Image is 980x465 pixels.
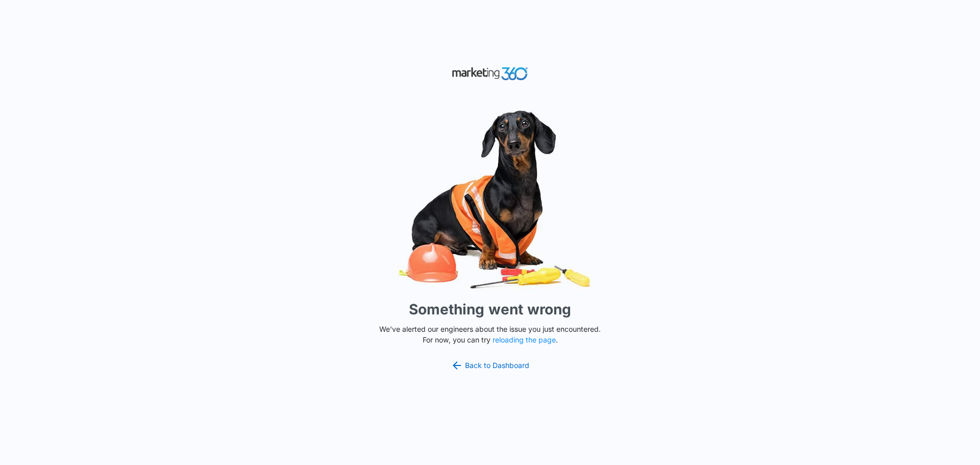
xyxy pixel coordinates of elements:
[451,359,529,372] a: Back to Dashboard
[493,336,556,344] button: reloading the page
[375,324,605,345] p: We've alerted our engineers about the issue you just encountered. For now, you can try .
[337,104,643,295] img: Sad Dog
[409,299,571,320] h1: Something went wrong
[452,65,528,83] img: Marketing 360 Logo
